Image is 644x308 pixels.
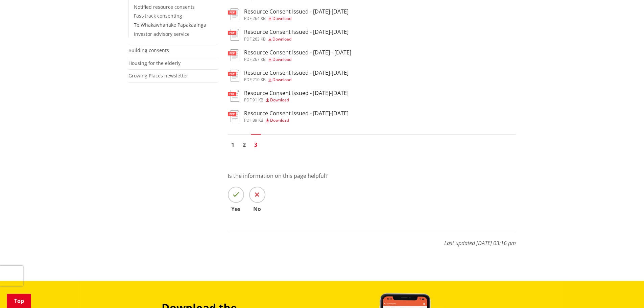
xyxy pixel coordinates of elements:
a: Investor advisory service [134,31,190,37]
span: Yes [228,206,244,212]
a: Resource Consent Issued - [DATE]-[DATE] pdf,91 KB Download [228,90,349,102]
a: Resource Consent Issued - [DATE] - [DATE] pdf,267 KB Download [228,49,351,62]
span: 267 KB [253,56,266,62]
div: , [244,17,349,21]
div: , [244,78,349,82]
a: Page 3 [251,140,261,150]
p: Last updated [DATE] 03:16 pm [228,232,516,247]
span: Download [270,97,289,103]
nav: Pagination [228,134,516,151]
a: Te Whakawhanake Papakaainga [134,22,206,28]
span: 263 KB [253,36,266,42]
h3: Resource Consent Issued - [DATE]-[DATE] [244,29,349,35]
span: 210 KB [253,77,266,82]
a: Go to page 2 [239,140,249,150]
div: , [244,37,349,41]
div: , [244,98,349,102]
a: Top [7,294,31,308]
span: 89 KB [253,117,263,123]
img: document-pdf.svg [228,8,239,20]
span: Download [272,77,291,82]
a: Fast-track consenting [134,13,182,19]
img: document-pdf.svg [228,29,239,41]
span: Download [272,16,291,21]
h3: Resource Consent Issued - [DATE]-[DATE] [244,110,349,117]
a: Resource Consent Issued - [DATE]-[DATE] pdf,89 KB Download [228,110,349,122]
img: document-pdf.svg [228,90,239,102]
h3: Resource Consent Issued - [DATE]-[DATE] [244,8,349,15]
span: pdf [244,56,252,62]
span: Download [272,36,291,42]
h3: Resource Consent Issued - [DATE] - [DATE] [244,49,351,56]
span: pdf [244,16,252,21]
img: document-pdf.svg [228,49,239,61]
span: pdf [244,36,252,42]
span: Download [270,117,289,123]
div: , [244,57,351,62]
a: Resource Consent Issued - [DATE]-[DATE] pdf,263 KB Download [228,29,349,41]
img: document-pdf.svg [228,70,239,81]
span: pdf [244,77,252,82]
span: pdf [244,97,252,103]
p: Is the information on this page helpful? [228,172,516,180]
span: 91 KB [253,97,263,103]
img: document-pdf.svg [228,110,239,122]
a: Building consents [128,47,169,53]
a: Housing for the elderly [128,60,181,66]
div: , [244,118,349,122]
iframe: Messenger Launcher [613,280,637,304]
h3: Resource Consent Issued - [DATE]-[DATE] [244,90,349,96]
a: Growing Places newsletter [128,72,188,79]
span: pdf [244,117,252,123]
a: Resource Consent Issued - [DATE]-[DATE] pdf,210 KB Download [228,70,349,82]
span: Download [272,56,291,62]
span: No [249,206,265,212]
span: 264 KB [253,16,266,21]
a: Notified resource consents [134,4,195,10]
h3: Resource Consent Issued - [DATE]-[DATE] [244,70,349,76]
a: Go to page 1 [228,140,238,150]
a: Resource Consent Issued - [DATE]-[DATE] pdf,264 KB Download [228,8,349,21]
